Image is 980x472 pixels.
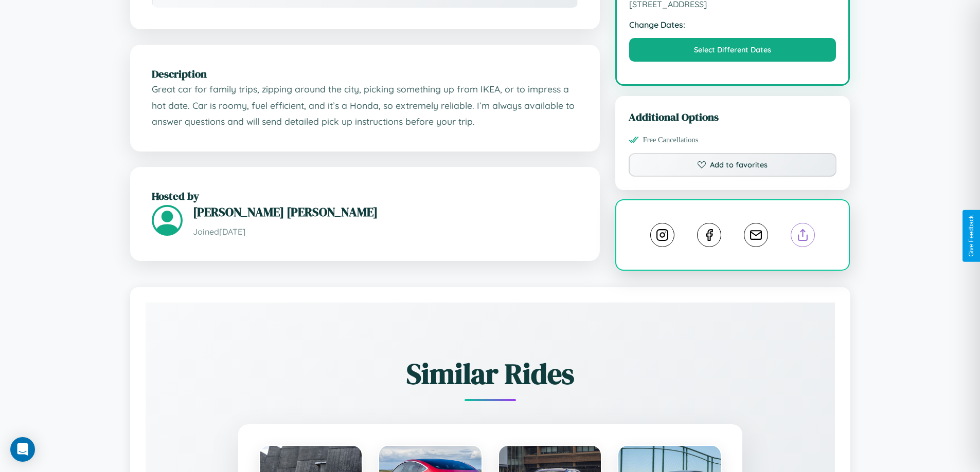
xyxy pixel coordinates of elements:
h2: Similar Rides [182,354,799,393]
h2: Hosted by [152,188,578,203]
button: Select Different Dates [629,38,836,62]
strong: Change Dates: [629,20,836,30]
div: Open Intercom Messenger [10,437,35,462]
button: Add to favorites [629,153,837,177]
p: Great car for family trips, zipping around the city, picking something up from IKEA, or to impres... [152,81,578,130]
h2: Description [152,66,578,81]
span: Free Cancellations [643,136,699,144]
h3: [PERSON_NAME] [PERSON_NAME] [193,203,578,220]
p: Joined [DATE] [193,224,578,239]
h3: Additional Options [629,109,837,124]
div: Give Feedback [968,215,975,257]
